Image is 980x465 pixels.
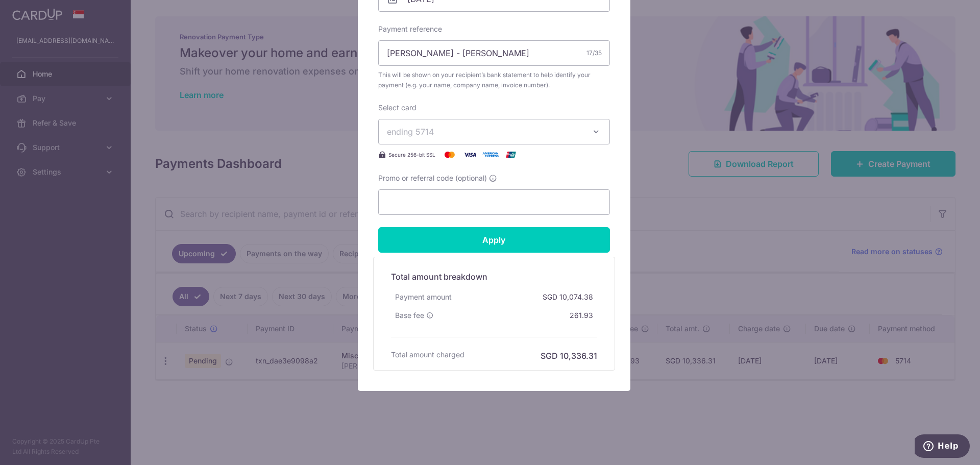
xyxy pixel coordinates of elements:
img: Visa [460,149,480,161]
button: ending 5714 [378,119,610,144]
div: Payment amount [391,288,456,306]
span: This will be shown on your recipient’s bank statement to help identify your payment (e.g. your na... [378,70,610,90]
input: Apply [378,227,610,253]
iframe: Opens a widget where you can find more information [915,434,970,460]
div: 17/35 [586,48,602,58]
div: 261.93 [566,306,597,325]
span: ending 5714 [387,127,434,137]
label: Select card [378,103,416,113]
h6: SGD 10,336.31 [541,350,597,362]
span: Secure 256-bit SSL [388,151,435,159]
h6: Total amount charged [391,350,464,360]
img: Mastercard [439,149,460,161]
div: SGD 10,074.38 [538,288,597,306]
span: Promo or referral code (optional) [378,173,487,183]
img: American Express [480,149,501,161]
img: UnionPay [501,149,521,161]
span: Base fee [395,310,424,321]
label: Payment reference [378,24,442,34]
h5: Total amount breakdown [391,271,597,283]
